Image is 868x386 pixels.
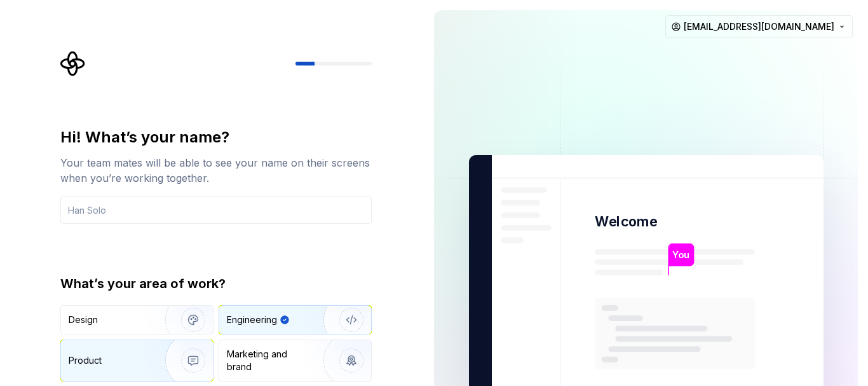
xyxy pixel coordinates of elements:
p: You [672,248,689,262]
div: Engineering [227,314,277,326]
div: Marketing and brand [227,348,313,373]
span: [EMAIL_ADDRESS][DOMAIN_NAME] [684,20,834,33]
svg: Supernova Logo [60,51,86,76]
div: What’s your area of work? [60,275,372,293]
div: Hi! What’s your name? [60,127,372,148]
div: Your team mates will be able to see your name on their screens when you’re working together. [60,155,372,186]
div: Product [69,354,102,367]
div: Design [69,314,98,326]
input: Han Solo [60,196,372,224]
button: [EMAIL_ADDRESS][DOMAIN_NAME] [665,15,853,38]
p: Welcome [595,212,657,231]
